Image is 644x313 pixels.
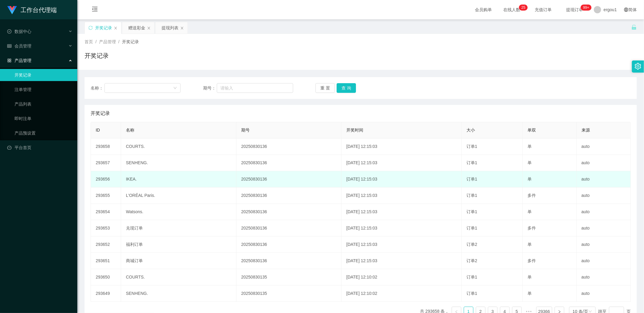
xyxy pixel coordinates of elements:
span: 订单2 [466,242,477,247]
span: 订单1 [466,177,477,181]
td: auto [577,204,631,220]
input: 请输入 [217,83,293,93]
span: 充值订单 [532,8,555,12]
span: 期号 [241,128,250,132]
sup: 1022 [581,5,591,11]
td: auto [577,139,631,155]
span: 单 [527,177,532,181]
td: IKEA. [121,171,236,187]
td: auto [577,236,631,253]
td: 293653 [91,220,121,236]
h1: 工作台代理端 [21,0,57,20]
td: 20250830135 [236,285,341,302]
i: 图标: close [114,26,117,30]
i: 图标: table [7,44,11,48]
td: 293657 [91,155,121,171]
td: 20250830135 [236,269,341,285]
a: 产品预设置 [14,127,72,139]
div: 开奖记录 [95,22,112,34]
a: 注单管理 [14,83,72,96]
td: [DATE] 12:10:02 [341,269,462,285]
span: 单 [527,209,532,214]
span: 名称： [91,85,104,91]
i: 图标: close [147,26,151,30]
td: L'ORÉAL Paris. [121,187,236,204]
i: 图标: sync [88,26,93,30]
h1: 开奖记录 [85,51,109,60]
i: 图标: global [624,8,628,12]
td: auto [577,220,631,236]
td: [DATE] 12:15:03 [341,187,462,204]
span: / [95,39,97,44]
span: 多件 [527,258,536,263]
a: 开奖记录 [14,69,72,81]
i: 图标: unlock [631,24,637,30]
button: 重 置 [316,83,335,93]
span: 单 [527,242,532,247]
span: 单 [527,275,532,279]
span: 在线人数 [500,8,523,12]
span: 产品管理 [99,39,116,44]
i: 图标: setting [635,63,641,70]
p: 5 [523,5,525,11]
i: 图标: down [173,86,177,90]
td: [DATE] 12:15:03 [341,220,462,236]
td: SENHENG. [121,155,236,171]
td: 293654 [91,204,121,220]
td: COURTS. [121,269,236,285]
span: 订单1 [466,160,477,165]
td: 293651 [91,253,121,269]
span: 多件 [527,193,536,198]
td: 20250830136 [236,204,341,220]
p: 2 [521,5,524,11]
td: auto [577,285,631,302]
span: 订单2 [466,258,477,263]
span: 会员管理 [7,44,31,48]
span: 来源 [582,128,590,132]
td: auto [577,187,631,204]
span: 期号： [203,85,217,91]
span: 订单1 [466,193,477,198]
button: 查 询 [337,83,356,93]
span: 多件 [527,226,536,230]
span: 单 [527,291,532,296]
td: 293649 [91,285,121,302]
span: 数据中心 [7,29,31,34]
td: 20250830136 [236,187,341,204]
td: [DATE] 12:15:03 [341,171,462,187]
td: 293658 [91,139,121,155]
span: 开奖记录 [91,110,110,117]
span: 开奖记录 [122,39,139,44]
td: Watsons. [121,204,236,220]
td: 20250830136 [236,220,341,236]
td: auto [577,253,631,269]
td: [DATE] 12:15:03 [341,155,462,171]
td: 兑现订单 [121,220,236,236]
span: 单双 [527,128,536,132]
td: 20250830136 [236,253,341,269]
img: logo.9652507e.png [7,6,17,15]
td: 293655 [91,187,121,204]
span: 大小 [466,128,475,132]
td: [DATE] 12:15:03 [341,253,462,269]
span: 订单1 [466,226,477,230]
span: 名称 [126,128,134,132]
td: 293650 [91,269,121,285]
a: 产品列表 [14,98,72,110]
span: 订单1 [466,144,477,149]
div: 提现列表 [162,22,178,34]
td: 20250830136 [236,171,341,187]
span: 产品管理 [7,58,31,63]
a: 图标: dashboard平台首页 [7,142,72,154]
div: 赠送彩金 [128,22,145,34]
td: auto [577,171,631,187]
td: 20250830136 [236,139,341,155]
i: 图标: appstore-o [7,58,11,63]
td: 20250830136 [236,155,341,171]
td: auto [577,155,631,171]
span: / [118,39,120,44]
td: 293656 [91,171,121,187]
i: 图标: close [180,26,184,30]
span: ID [96,128,100,132]
td: [DATE] 12:10:02 [341,285,462,302]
